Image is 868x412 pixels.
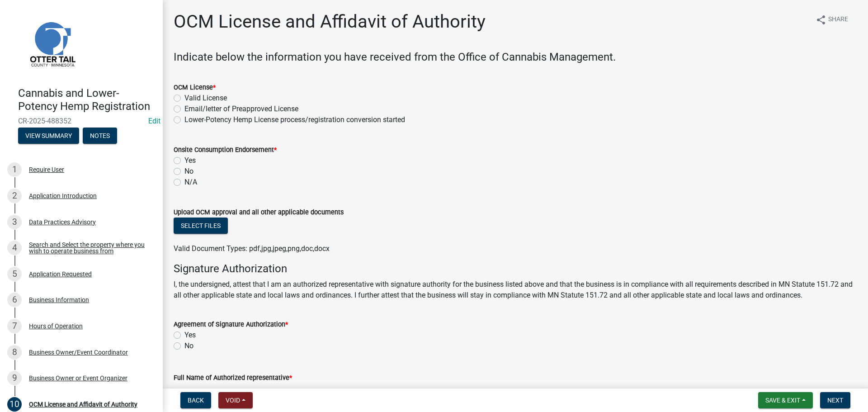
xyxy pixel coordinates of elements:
[174,279,857,301] p: I, the undersigned, attest that I am an authorized representative with signature authority for th...
[218,392,253,408] button: Void
[7,241,22,255] div: 4
[29,401,137,407] div: OCM License and Affidavit of Authority
[7,371,22,385] div: 9
[29,166,64,173] div: Require User
[827,397,843,404] span: Next
[188,397,204,404] span: Back
[174,85,216,91] label: OCM License
[18,133,79,140] wm-modal-confirm: Summary
[174,218,228,234] button: Select files
[7,162,22,177] div: 1
[765,397,800,404] span: Save & Exit
[828,14,848,25] span: Share
[18,87,156,113] h4: Cannabis and Lower-Potency Hemp Registration
[816,14,826,25] i: share
[83,128,117,144] button: Notes
[7,397,22,412] div: 10
[184,177,197,188] label: N/A
[29,271,92,277] div: Application Requested
[174,322,288,328] label: Agreement of Signature Authorization
[820,392,850,408] button: Next
[184,114,405,125] label: Lower-Potency Hemp License process/registration conversion started
[29,323,83,329] div: Hours of Operation
[29,193,97,199] div: Application Introduction
[180,392,211,408] button: Back
[7,267,22,281] div: 5
[184,93,227,104] label: Valid License
[29,297,89,303] div: Business Information
[174,147,277,153] label: Onsite Consumption Endorsement
[18,117,145,125] span: CR-2025-488352
[184,104,298,114] label: Email/letter of Preapproved License
[7,293,22,307] div: 6
[184,155,196,166] label: Yes
[7,319,22,333] div: 7
[29,242,148,254] div: Search and Select the property where you wish to operate business from
[184,330,196,341] label: Yes
[174,51,857,64] h4: Indicate below the information you have received from the Office of Cannabis Management.
[29,375,127,381] div: Business Owner or Event Organizer
[758,392,813,408] button: Save & Exit
[18,9,86,77] img: Otter Tail County, Minnesota
[29,219,96,225] div: Data Practices Advisory
[18,128,79,144] button: View Summary
[808,11,855,28] button: shareShare
[174,244,330,253] span: Valid Document Types: pdf,jpg,jpeg,png,doc,docx
[184,166,193,177] label: No
[7,215,22,229] div: 3
[29,349,128,355] div: Business Owner/Event Coordinator
[174,262,857,275] h4: Signature Authorization
[174,209,344,216] label: Upload OCM approval and all other applicable documents
[184,341,193,351] label: No
[174,11,486,33] h1: OCM License and Affidavit of Authority
[174,375,292,381] label: Full Name of Authorized representative
[148,117,160,125] wm-modal-confirm: Edit Application Number
[7,189,22,203] div: 2
[83,133,117,140] wm-modal-confirm: Notes
[148,117,160,125] a: Edit
[226,397,240,404] span: Void
[7,345,22,360] div: 8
